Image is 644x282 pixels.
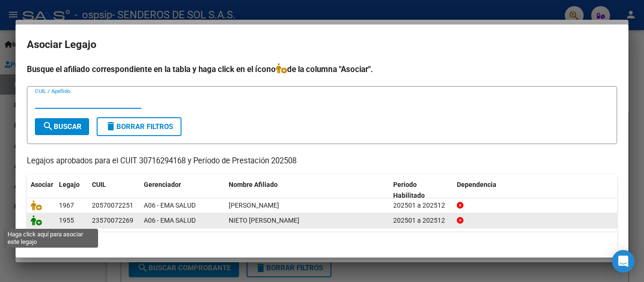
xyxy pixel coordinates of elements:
button: Buscar [35,118,89,135]
div: 2 registros [27,232,617,256]
mat-icon: search [42,121,54,132]
span: Gerenciador [144,181,181,188]
span: Dependencia [457,181,496,188]
span: 1967 [59,201,74,209]
span: 1955 [59,217,74,224]
span: Borrar Filtros [105,122,173,131]
span: A06 - EMA SALUD [144,201,196,209]
div: Open Intercom Messenger [612,250,635,273]
span: A06 - EMA SALUD [144,217,196,224]
datatable-header-cell: CUIL [88,175,140,206]
span: Asociar [31,181,53,188]
datatable-header-cell: Legajo [55,175,88,206]
div: 202501 a 202512 [393,215,449,226]
datatable-header-cell: Asociar [27,175,55,206]
datatable-header-cell: Periodo Habilitado [389,175,453,206]
span: NIETO JOSE LUIS [229,217,299,224]
span: Nombre Afiliado [229,181,278,188]
mat-icon: delete [105,121,116,132]
datatable-header-cell: Gerenciador [140,175,225,206]
div: 20570072251 [92,200,133,211]
span: NIETO JAVIER LUIS [229,201,279,209]
button: Borrar Filtros [97,117,182,136]
span: Buscar [42,122,82,131]
p: Legajos aprobados para el CUIT 30716294168 y Período de Prestación 202508 [27,155,617,167]
datatable-header-cell: Nombre Afiliado [225,175,389,206]
div: 202501 a 202512 [393,200,449,211]
h2: Asociar Legajo [27,36,617,54]
datatable-header-cell: Dependencia [453,175,618,206]
span: Periodo Habilitado [393,181,425,199]
span: Legajo [59,181,80,188]
div: 23570072269 [92,215,133,226]
span: CUIL [92,181,106,188]
h4: Busque el afiliado correspondiente en la tabla y haga click en el ícono de la columna "Asociar". [27,63,617,75]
